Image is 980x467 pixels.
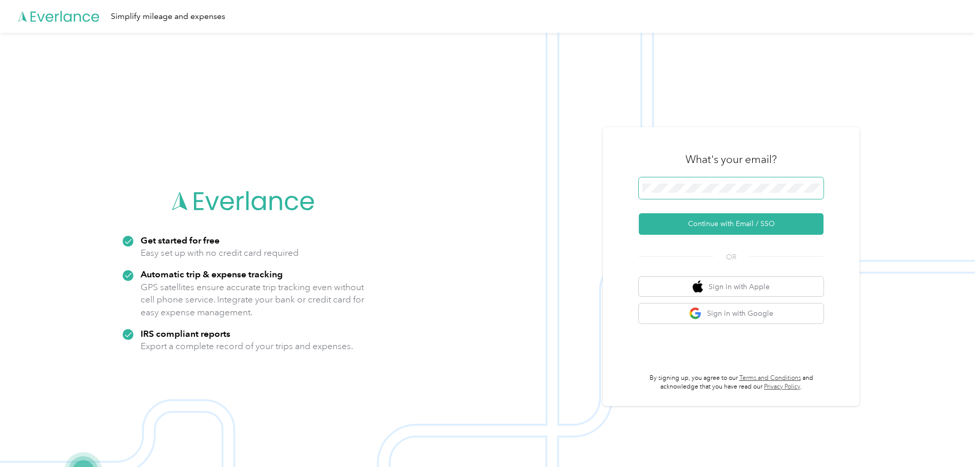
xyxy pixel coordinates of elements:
[639,213,824,235] button: Continue with Email / SSO
[111,10,225,23] div: Simplify mileage and expenses
[141,269,283,279] strong: Automatic trip & expense tracking
[739,374,801,382] a: Terms and Conditions
[141,340,353,353] p: Export a complete record of your trips and expenses.
[764,383,800,391] a: Privacy Policy
[639,277,824,297] button: apple logoSign in with Apple
[693,280,703,293] img: apple logo
[141,281,365,319] p: GPS satellites ensure accurate trip tracking even without cell phone service. Integrate your bank...
[141,328,230,339] strong: IRS compliant reports
[639,374,824,392] p: By signing up, you agree to our and acknowledge that you have read our .
[713,252,749,262] span: OR
[141,235,220,246] strong: Get started for free
[639,303,824,323] button: google logoSign in with Google
[689,307,702,320] img: google logo
[685,152,777,167] h3: What's your email?
[141,247,299,259] p: Easy set up with no credit card required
